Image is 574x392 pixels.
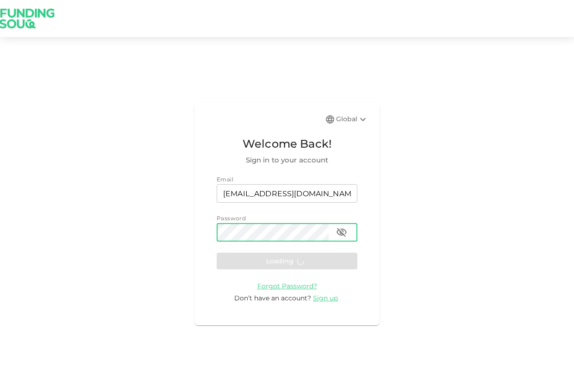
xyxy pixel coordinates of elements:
span: Sign in to your account [217,155,357,166]
span: Welcome Back! [217,135,357,153]
span: Email [217,176,233,183]
div: Global [336,114,368,125]
span: Don’t have an account? [234,294,311,302]
span: Sign up [313,294,338,302]
span: Password [217,215,246,222]
input: email [217,184,357,203]
span: Forgot Password? [257,282,317,290]
input: password [217,223,329,242]
a: Forgot Password? [257,281,317,290]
